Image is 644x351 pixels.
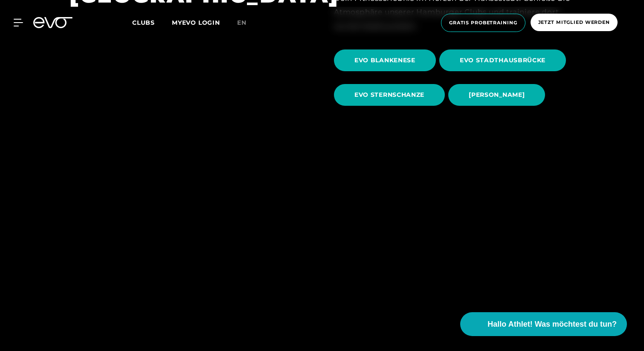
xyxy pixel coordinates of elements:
span: EVO STERNSCHANZE [354,90,424,99]
span: en [237,19,247,26]
span: EVO BLANKENESE [354,56,415,65]
a: [PERSON_NAME] [448,78,548,112]
span: Jetzt Mitglied werden [538,19,610,26]
a: EVO STADTHAUSBRÜCKE [439,43,569,78]
span: [PERSON_NAME] [469,90,525,99]
a: Jetzt Mitglied werden [528,14,620,32]
a: Clubs [132,18,172,26]
a: EVO BLANKENESE [334,43,439,78]
button: Hallo Athlet! Was möchtest du tun? [460,312,627,336]
a: MYEVO LOGIN [172,19,220,26]
a: EVO STERNSCHANZE [334,78,448,112]
span: Clubs [132,19,155,26]
a: en [237,18,257,28]
span: EVO STADTHAUSBRÜCKE [460,56,545,65]
span: Gratis Probetraining [449,19,517,26]
span: Hallo Athlet! Was möchtest du tun? [487,319,617,330]
a: Gratis Probetraining [438,14,528,32]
